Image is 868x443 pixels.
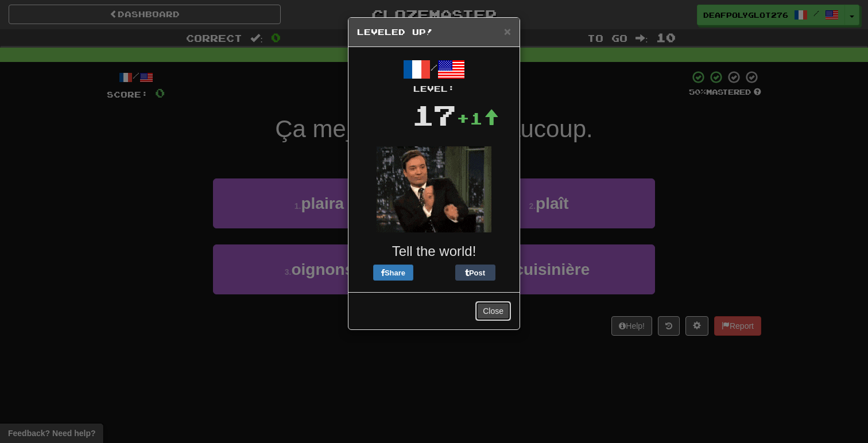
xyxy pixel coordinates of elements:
[357,56,511,95] div: /
[475,301,511,321] button: Close
[504,25,511,38] span: ×
[373,265,413,281] button: Share
[377,146,491,232] img: fallon-a20d7af9049159056f982dd0e4b796b9edb7b1d2ba2b0a6725921925e8bac842.gif
[456,107,499,130] div: +1
[357,26,511,38] h5: Leveled Up!
[357,244,511,259] h3: Tell the world!
[357,83,511,95] div: Level:
[504,25,511,37] button: Close
[455,265,495,281] button: Post
[413,265,455,281] iframe: X Post Button
[412,95,456,135] div: 17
